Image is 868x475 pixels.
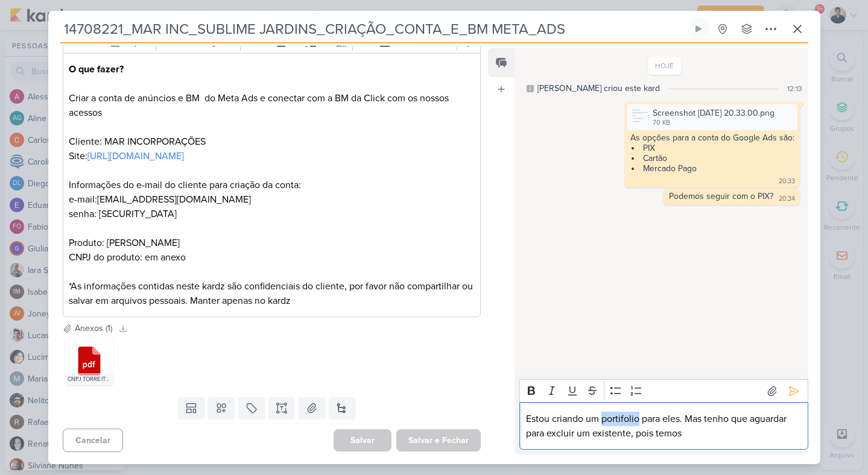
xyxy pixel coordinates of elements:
[519,379,808,403] div: Editor toolbar
[69,208,177,220] span: senha: [SECURITY_DATA]
[779,194,795,204] div: 20:34
[787,83,802,94] div: 12:13
[75,322,112,335] div: Anexos (1)
[63,53,481,318] div: Editor editing area: main
[653,107,775,119] div: Screenshot [DATE] 20.33.00.png
[87,150,184,162] a: [URL][DOMAIN_NAME]
[632,143,794,153] li: PIX
[65,373,113,385] div: CNPJ TORRE ITU (1).pdf
[694,24,703,34] div: Ligar relógio
[779,177,795,186] div: 20:33
[97,193,251,206] a: [EMAIL_ADDRESS][DOMAIN_NAME]
[69,63,124,75] strong: O que fazer?
[669,191,773,201] div: Podemos seguir com o PIX?
[69,62,474,308] p: Criar a conta de anúncios e BM do Meta Ads e conectar com a BM da Click com os nossos acessos Cli...
[519,402,808,450] div: Editor editing area: main
[627,104,797,130] div: Screenshot 2025-08-22 at 20.33.00.png
[63,429,123,452] button: Cancelar
[60,18,685,40] input: Kard Sem Título
[632,163,794,174] li: Mercado Pago
[69,193,97,206] span: e-mail:
[537,82,660,95] div: [PERSON_NAME] criou este kard
[630,133,794,143] div: As opções para a conta do Google Ads são:
[632,153,794,163] li: Cartão
[526,412,802,441] p: Estou criando um portifolio para eles. Mas tenho que aguardar para excluir um existente, pois temos
[653,118,775,128] div: 70 KB
[632,109,649,126] img: HIez6WS9dsnNkPvhdZLcnaXULafIyQEeO7aVpZXS.png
